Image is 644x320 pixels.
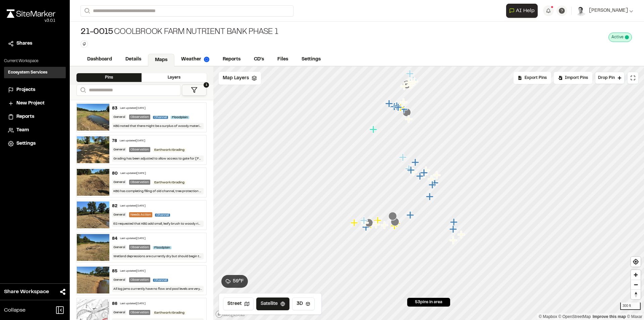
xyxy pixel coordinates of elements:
[381,221,389,230] div: Map marker
[631,280,641,289] button: Zoom out
[631,270,641,280] button: Zoom in
[405,115,414,124] div: Map marker
[16,100,45,107] span: New Project
[422,166,431,175] div: Map marker
[223,75,249,82] span: Map Layers
[77,169,109,196] img: file
[408,78,417,87] div: Map marker
[112,212,126,217] div: General
[558,314,591,319] a: OpenStreetMap
[372,220,381,229] div: Map marker
[112,301,117,307] div: 86
[171,116,189,119] span: Floodplain
[391,218,399,226] div: Map marker
[428,175,436,184] div: Map marker
[153,181,186,184] span: Earthwork/Grading
[80,40,88,48] button: Edit Tags
[407,211,415,220] div: Map marker
[112,180,126,185] div: General
[611,34,624,40] span: Active
[120,106,146,110] div: Last updated [DATE]
[385,99,394,108] div: Map marker
[80,27,278,38] div: Coolbrook Farm Nutrient Bank Phase 1
[153,279,168,282] span: Channel
[112,138,117,144] div: 78
[80,27,113,38] span: 21-0015
[516,7,535,15] span: AI Help
[415,299,442,305] span: 53 pins in area
[412,158,420,167] div: Map marker
[374,216,383,225] div: Map marker
[77,234,109,261] img: file
[77,104,109,131] img: file
[408,80,417,89] div: Map marker
[426,192,435,201] div: Map marker
[112,171,118,177] div: 80
[129,245,150,250] div: Observation
[120,302,146,306] div: Last updated [DATE]
[407,81,415,90] div: Map marker
[77,267,109,293] img: file
[595,72,625,84] button: Drop Pin
[525,75,547,81] span: Export Pins
[174,53,216,66] a: Weather
[112,155,204,162] div: Grading has been adjusted to allow access to gate for [PERSON_NAME]. KBS held the originally prop...
[16,113,34,121] span: Reports
[112,268,117,274] div: 85
[631,257,641,267] span: Find my location
[80,5,93,16] button: Search
[506,4,538,18] button: Open AI Assistant
[16,86,35,94] span: Projects
[565,75,588,81] span: Import Pins
[292,298,315,310] button: 3D
[8,86,62,94] a: Projects
[16,40,32,47] span: Shares
[450,218,459,227] div: Map marker
[112,236,117,242] div: 84
[120,204,146,208] div: Last updated [DATE]
[576,5,633,16] button: [PERSON_NAME]
[112,253,204,260] div: Wetland depressions are currently dry but should begin to fill once drought conditions dissipate ...
[129,115,150,120] div: Observation
[112,221,204,227] div: ES requested that KBS add small, leafy brush to woody riffles, in addition to larger branches on ...
[7,9,55,18] img: rebrand.png
[233,278,244,285] span: 59 ° F
[77,136,109,163] img: file
[204,57,209,62] img: precipai.png
[393,219,401,228] div: Map marker
[399,153,408,162] div: Map marker
[129,212,152,217] div: Needs Action
[576,5,586,16] img: User
[80,53,119,66] a: Dashboard
[76,85,89,96] button: Search
[367,220,376,229] div: Map marker
[631,289,641,299] button: Reset bearing to north
[388,212,397,221] div: Map marker
[397,103,406,112] div: Map marker
[351,219,359,227] div: Map marker
[393,102,402,110] div: Map marker
[400,98,409,107] div: Map marker
[112,286,204,292] div: All log jams currently have no flow and pool levels are very low. This is most likely due to rece...
[8,127,62,134] a: Team
[112,203,117,209] div: 82
[8,40,62,47] a: Shares
[216,53,247,66] a: Reports
[153,246,171,249] span: Floodplain
[394,103,403,112] div: Map marker
[16,140,36,147] span: Settings
[120,269,146,273] div: Last updated [DATE]
[598,75,615,81] span: Drop Pin
[416,172,425,181] div: Map marker
[627,314,642,319] a: Maxar
[120,139,145,143] div: Last updated [DATE]
[625,35,629,39] span: This project is active and counting against your active project count.
[391,222,399,230] div: Map marker
[112,188,204,194] div: KBS has completing filling of old channel, tree protection mounding, floodplain excavation and fl...
[256,298,289,310] button: Satellite
[221,275,248,288] button: 59°F
[4,306,25,314] span: Collapse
